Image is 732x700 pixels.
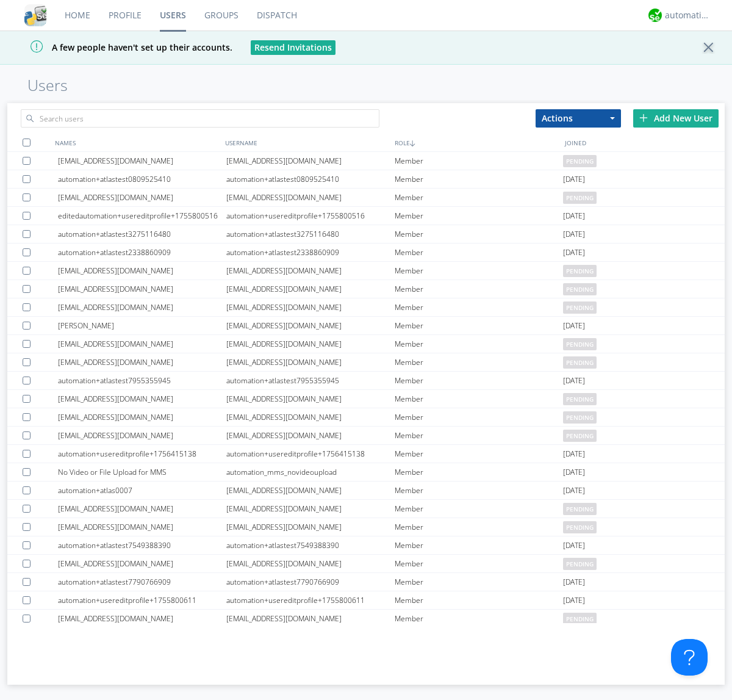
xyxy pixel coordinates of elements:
[395,610,563,627] div: Member
[395,335,563,353] div: Member
[58,353,226,371] div: [EMAIL_ADDRESS][DOMAIN_NAME]
[7,427,725,445] a: [EMAIL_ADDRESS][DOMAIN_NAME][EMAIL_ADDRESS][DOMAIN_NAME]Memberpending
[395,298,563,316] div: Member
[226,555,395,572] div: [EMAIL_ADDRESS][DOMAIN_NAME]
[7,500,725,518] a: [EMAIL_ADDRESS][DOMAIN_NAME][EMAIL_ADDRESS][DOMAIN_NAME]Memberpending
[7,610,725,628] a: [EMAIL_ADDRESS][DOMAIN_NAME][EMAIL_ADDRESS][DOMAIN_NAME]Memberpending
[7,353,725,372] a: [EMAIL_ADDRESS][DOMAIN_NAME][EMAIL_ADDRESS][DOMAIN_NAME]Memberpending
[563,482,585,500] span: [DATE]
[58,152,226,170] div: [EMAIL_ADDRESS][DOMAIN_NAME]
[665,9,711,21] div: automation+atlas
[226,280,395,298] div: [EMAIL_ADDRESS][DOMAIN_NAME]
[58,207,226,225] div: editedautomation+usereditprofile+1755800516
[7,573,725,591] a: automation+atlastest7790766909automation+atlastest7790766909Member[DATE]
[395,482,563,499] div: Member
[7,244,725,262] a: automation+atlastest2338860909automation+atlastest2338860909Member[DATE]
[58,427,226,444] div: [EMAIL_ADDRESS][DOMAIN_NAME]
[7,189,725,207] a: [EMAIL_ADDRESS][DOMAIN_NAME][EMAIL_ADDRESS][DOMAIN_NAME]Memberpending
[563,463,585,482] span: [DATE]
[395,408,563,426] div: Member
[563,265,597,277] span: pending
[226,262,395,280] div: [EMAIL_ADDRESS][DOMAIN_NAME]
[226,518,395,536] div: [EMAIL_ADDRESS][DOMAIN_NAME]
[226,225,395,243] div: automation+atlastest3275116480
[395,372,563,389] div: Member
[58,573,226,591] div: automation+atlastest7790766909
[58,189,226,206] div: [EMAIL_ADDRESS][DOMAIN_NAME]
[395,244,563,261] div: Member
[226,353,395,371] div: [EMAIL_ADDRESS][DOMAIN_NAME]
[395,353,563,371] div: Member
[58,262,226,280] div: [EMAIL_ADDRESS][DOMAIN_NAME]
[563,411,597,424] span: pending
[58,445,226,463] div: automation+usereditprofile+1756415138
[563,207,585,225] span: [DATE]
[563,372,585,390] span: [DATE]
[58,372,226,389] div: automation+atlastest7955355945
[58,280,226,298] div: [EMAIL_ADDRESS][DOMAIN_NAME]
[7,372,725,390] a: automation+atlastest7955355945automation+atlastest7955355945Member[DATE]
[58,408,226,426] div: [EMAIL_ADDRESS][DOMAIN_NAME]
[7,591,725,610] a: automation+usereditprofile+1755800611automation+usereditprofile+1755800611Member[DATE]
[395,536,563,554] div: Member
[395,225,563,243] div: Member
[7,536,725,555] a: automation+atlastest7549388390automation+atlastest7549388390Member[DATE]
[7,390,725,408] a: [EMAIL_ADDRESS][DOMAIN_NAME][EMAIL_ADDRESS][DOMAIN_NAME]Memberpending
[58,298,226,316] div: [EMAIL_ADDRESS][DOMAIN_NAME]
[251,40,335,55] button: Resend Invitations
[563,613,597,625] span: pending
[395,170,563,188] div: Member
[671,639,708,676] iframe: Toggle Customer Support
[7,408,725,427] a: [EMAIL_ADDRESS][DOMAIN_NAME][EMAIL_ADDRESS][DOMAIN_NAME]Memberpending
[563,225,585,244] span: [DATE]
[563,591,585,610] span: [DATE]
[58,244,226,261] div: automation+atlastest2338860909
[7,262,725,280] a: [EMAIL_ADDRESS][DOMAIN_NAME][EMAIL_ADDRESS][DOMAIN_NAME]Memberpending
[563,430,597,442] span: pending
[58,591,226,609] div: automation+usereditprofile+1755800611
[58,482,226,499] div: automation+atlas0007
[58,500,226,518] div: [EMAIL_ADDRESS][DOMAIN_NAME]
[7,518,725,536] a: [EMAIL_ADDRESS][DOMAIN_NAME][EMAIL_ADDRESS][DOMAIN_NAME]Memberpending
[395,262,563,280] div: Member
[226,335,395,353] div: [EMAIL_ADDRESS][DOMAIN_NAME]
[226,152,395,170] div: [EMAIL_ADDRESS][DOMAIN_NAME]
[7,152,725,170] a: [EMAIL_ADDRESS][DOMAIN_NAME][EMAIL_ADDRESS][DOMAIN_NAME]Memberpending
[7,317,725,335] a: [PERSON_NAME][EMAIL_ADDRESS][DOMAIN_NAME]Member[DATE]
[563,573,585,591] span: [DATE]
[562,134,732,151] div: JOINED
[563,558,597,570] span: pending
[563,445,585,463] span: [DATE]
[395,390,563,408] div: Member
[58,225,226,243] div: automation+atlastest3275116480
[563,192,597,204] span: pending
[226,445,395,463] div: automation+usereditprofile+1756415138
[58,610,226,627] div: [EMAIL_ADDRESS][DOMAIN_NAME]
[395,207,563,225] div: Member
[392,134,562,151] div: ROLE
[395,573,563,591] div: Member
[226,189,395,206] div: [EMAIL_ADDRESS][DOMAIN_NAME]
[21,109,379,128] input: Search users
[222,134,392,151] div: USERNAME
[7,298,725,317] a: [EMAIL_ADDRESS][DOMAIN_NAME][EMAIL_ADDRESS][DOMAIN_NAME]Memberpending
[395,280,563,298] div: Member
[226,298,395,316] div: [EMAIL_ADDRESS][DOMAIN_NAME]
[563,244,585,262] span: [DATE]
[58,335,226,353] div: [EMAIL_ADDRESS][DOMAIN_NAME]
[395,317,563,334] div: Member
[563,356,597,369] span: pending
[395,518,563,536] div: Member
[58,390,226,408] div: [EMAIL_ADDRESS][DOMAIN_NAME]
[52,134,222,151] div: NAMES
[58,555,226,572] div: [EMAIL_ADDRESS][DOMAIN_NAME]
[395,189,563,206] div: Member
[226,372,395,389] div: automation+atlastest7955355945
[226,500,395,518] div: [EMAIL_ADDRESS][DOMAIN_NAME]
[395,152,563,170] div: Member
[563,338,597,350] span: pending
[563,536,585,555] span: [DATE]
[395,445,563,463] div: Member
[563,170,585,189] span: [DATE]
[226,244,395,261] div: automation+atlastest2338860909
